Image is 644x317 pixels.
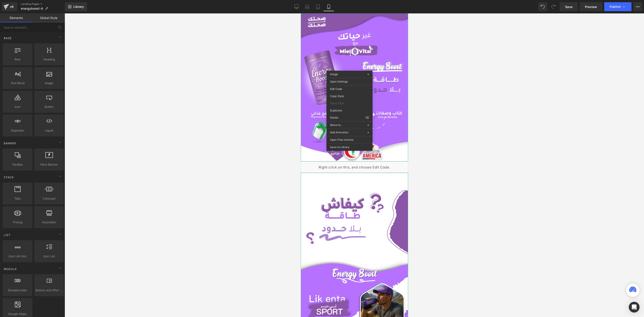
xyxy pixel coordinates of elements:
span: Icon [4,104,31,109]
span: Text Block [4,81,31,85]
span: Accordion [36,220,63,225]
span: Save [565,4,572,9]
a: Preview [580,2,602,11]
a: Laptop [302,2,313,11]
span: Module [3,267,17,271]
span: Banner [3,141,17,145]
span: Duplicate [330,109,369,113]
a: Global Style [32,13,65,22]
a: Expand / Collapse [56,71,61,77]
span: Liquid [36,128,63,133]
span: Carousel [36,196,63,201]
span: Image [330,72,338,76]
span: Stack [3,175,14,179]
button: Undo [538,2,547,11]
span: Tabs [4,196,31,201]
a: Desktop [291,2,302,11]
span: Preview [585,4,597,9]
span: Publish [610,5,621,9]
span: Copy Style [330,94,369,98]
button: Redo [549,2,558,11]
span: Before and After Images [36,288,63,293]
a: Mobile [323,2,334,11]
span: Open Settings [330,80,369,84]
span: enargyboost-A [21,7,43,10]
span: Add Animation [330,130,368,134]
a: Landing Pages [21,2,65,6]
span: Open Flow Actions [330,138,369,142]
a: v6 [2,2,17,11]
span: Hero Banner [36,162,63,167]
span: Move to... [330,123,368,127]
span: Google Maps [4,312,31,316]
span: Heading [36,57,63,62]
span: ⌫ [365,116,369,120]
a: New Library [65,2,87,11]
span: Delete [330,116,365,120]
span: Icon List [36,254,63,259]
span: Parallax [4,162,31,167]
span: Library [73,5,84,9]
span: Row [4,57,31,62]
span: Pricing [4,220,31,225]
span: Base [3,36,12,40]
span: Breadcrumbs [4,288,31,293]
span: Button [36,104,63,109]
span: Separator [4,128,31,133]
button: Publish [604,2,631,11]
div: v6 [9,4,15,10]
span: Icon List Hoz [4,254,31,259]
span: Edit Code [330,87,369,91]
span: List [3,233,11,237]
a: Tablet [313,2,323,11]
span: Image [46,71,56,77]
span: Paste Style [330,101,369,105]
button: More [633,2,642,11]
span: Image [36,81,63,85]
span: Save to Library [330,145,369,149]
div: Open Intercom Messenger [629,302,640,313]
